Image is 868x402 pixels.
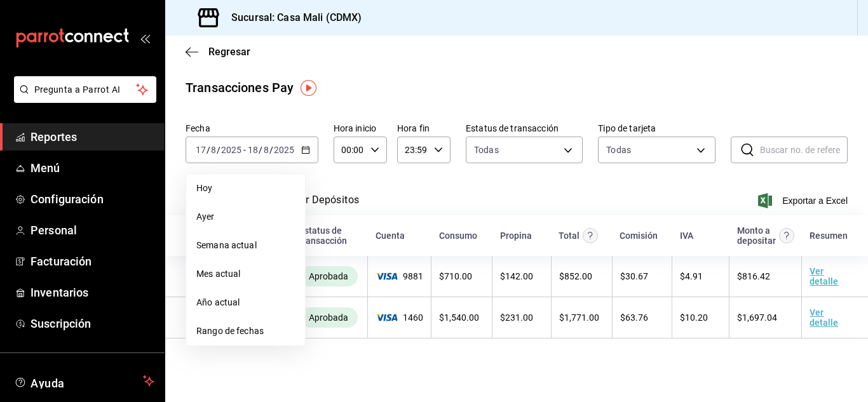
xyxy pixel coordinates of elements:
span: / [259,145,262,155]
span: $ 710.00 [439,271,472,281]
span: $ 816.42 [737,271,770,281]
a: Ver detalle [810,307,838,328]
label: Fecha [186,124,318,133]
span: Inventarios [31,284,154,301]
input: -- [247,145,259,155]
label: Hora fin [397,124,451,133]
button: Pregunta a Parrot AI [14,76,156,103]
div: Propina [500,231,532,241]
span: $ 30.67 [620,271,648,281]
button: open_drawer_menu [140,33,150,43]
span: - [243,145,246,155]
img: Tooltip marker [301,80,316,96]
span: Rango de fechas [196,325,295,338]
span: $ 1,540.00 [439,312,479,323]
div: Transacciones Pay [186,78,294,97]
input: ---- [220,145,242,155]
span: $ 1,771.00 [559,312,599,323]
span: Hoy [196,182,295,195]
label: Tipo de tarjeta [598,124,715,133]
button: Exportar a Excel [761,193,848,208]
div: Monto a depositar [737,225,776,246]
label: Estatus de transacción [466,124,583,133]
div: Cuenta [376,231,405,241]
span: $ 4.91 [680,271,703,281]
span: Pregunta a Parrot AI [34,83,137,97]
span: Ayuda [31,373,138,389]
span: Menú [31,159,154,177]
td: [DATE] 16:56:00 [165,297,229,338]
span: $ 142.00 [500,271,533,281]
div: Transacciones cobradas de manera exitosa. [299,307,358,328]
div: IVA [680,231,693,241]
div: Consumo [439,231,477,241]
a: Pregunta a Parrot AI [9,92,156,105]
span: Regresar [208,46,250,58]
input: -- [210,145,217,155]
span: Semana actual [196,239,295,252]
button: Regresar [186,46,250,58]
span: Todas [474,144,499,156]
input: ---- [273,145,295,155]
span: Mes actual [196,267,295,281]
td: [DATE] 20:50:57 [165,256,229,297]
span: 1460 [376,312,423,323]
span: Personal [31,222,154,239]
span: $ 231.00 [500,312,533,323]
label: Hora inicio [334,124,387,133]
span: $ 63.76 [620,312,648,323]
div: Resumen [810,231,848,241]
button: Ver Depósitos [294,194,360,215]
h3: Sucursal: Casa Mali (CDMX) [221,10,362,25]
input: -- [263,145,269,155]
span: / [269,145,273,155]
div: Total [559,231,580,241]
span: Ayer [196,210,295,224]
span: Reportes [31,128,154,145]
span: / [217,145,220,155]
span: Año actual [196,296,295,309]
svg: Este monto equivale al total pagado por el comensal antes de aplicar Comisión e IVA. [583,228,598,243]
div: Estatus de transacción [299,225,360,246]
span: Facturación [31,253,154,270]
div: Transacciones cobradas de manera exitosa. [299,266,358,286]
span: Aprobada [304,271,353,281]
span: 9881 [376,271,423,281]
svg: Este es el monto resultante del total pagado menos comisión e IVA. Esta será la parte que se depo... [779,228,794,243]
input: Buscar no. de referencia [760,137,848,163]
a: Ver detalle [810,266,838,286]
span: $ 10.20 [680,312,708,323]
span: Aprobada [304,312,353,323]
input: -- [195,145,207,155]
span: Suscripción [31,315,154,332]
div: Comisión [620,231,658,241]
span: $ 1,697.04 [737,312,777,323]
span: Configuración [31,191,154,208]
span: / [207,145,210,155]
span: $ 852.00 [559,271,592,281]
div: Todas [606,144,631,156]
